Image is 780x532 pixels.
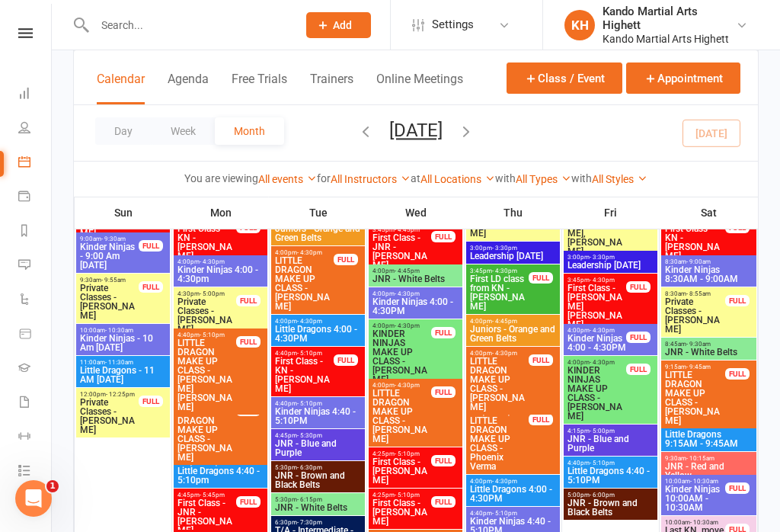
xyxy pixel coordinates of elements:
[334,254,358,265] div: FULL
[168,72,209,104] button: Agenda
[274,464,362,471] span: 5:30pm
[567,460,654,466] span: 4:40pm
[529,354,553,366] div: FULL
[372,389,432,444] span: LITTLE DRAGON MAKE UP CLASS - [PERSON_NAME]
[232,72,287,104] button: Free Trials
[567,327,627,334] span: 4:00pm
[690,478,718,485] span: - 10:30am
[372,382,432,389] span: 4:00pm
[431,386,456,398] div: FULL
[15,480,52,517] iframe: Intercom live chat
[274,496,362,503] span: 5:30pm
[395,492,420,498] span: - 5:10pm
[395,268,420,274] span: - 4:45pm
[590,327,615,334] span: - 4:30pm
[686,258,711,265] span: - 9:00am
[664,265,753,284] span: Kinder Ninjas 8:30AM - 9:00AM
[274,400,362,407] span: 4:40pm
[105,327,133,334] span: - 10:30am
[395,382,420,389] span: - 4:30pm
[215,117,284,145] button: Month
[469,252,557,261] span: Leadership [DATE]
[18,112,53,146] a: People
[270,197,367,229] th: Tue
[725,482,750,494] div: FULL
[372,233,432,270] span: First Class - JNR - [PERSON_NAME]
[297,464,322,471] span: - 6:30pm
[664,478,726,485] span: 10:00am
[686,455,714,462] span: - 10:15am
[18,181,53,215] a: Payments
[317,172,331,184] strong: for
[297,496,322,503] span: - 6:15pm
[79,327,167,334] span: 10:00am
[469,510,557,517] span: 4:40pm
[469,478,557,485] span: 4:00pm
[333,19,352,31] span: Add
[177,407,237,462] span: LITTLE DRAGON MAKE UP CLASS - [PERSON_NAME]
[492,478,517,485] span: - 4:30pm
[469,268,529,274] span: 3:45pm
[664,455,753,462] span: 9:30am
[177,265,264,284] span: Kinder Ninjas 4:00 - 4:30pm
[79,398,139,434] span: Private Classes - [PERSON_NAME]
[567,359,627,366] span: 4:00pm
[431,327,456,338] div: FULL
[420,173,495,185] a: All Locations
[79,366,167,384] span: Little Dragons - 11 AM [DATE]
[18,215,53,249] a: Reports
[177,466,264,485] span: Little Dragons 4:40 - 5:10pm
[725,368,750,380] div: FULL
[567,261,654,270] span: Leadership [DATE]
[664,258,753,265] span: 8:30am
[372,297,459,316] span: Kinder Ninjas 4:00 - 4:30PM
[139,240,163,252] div: FULL
[152,117,215,145] button: Week
[79,242,139,270] span: Kinder Ninjas - 9:00 Am [DATE]
[79,284,139,320] span: Private Classes - [PERSON_NAME]
[690,519,718,526] span: - 10:30am
[529,272,553,284] div: FULL
[274,503,362,512] span: JNR - White Belts
[495,172,516,184] strong: with
[664,341,753,348] span: 8:45am
[310,72,353,104] button: Trainers
[725,295,750,306] div: FULL
[177,297,237,334] span: Private Classes - [PERSON_NAME]
[372,274,459,284] span: JNR - White Belts
[664,485,726,512] span: Kinder Ninjas 10:00AM - 10:30AM
[334,354,358,366] div: FULL
[664,462,753,480] span: JNR - Red and Yellow
[431,231,456,242] div: FULL
[297,249,322,256] span: - 4:30pm
[664,364,726,370] span: 9:15am
[686,290,711,297] span: - 8:55am
[101,277,126,284] span: - 9:55am
[274,357,334,393] span: First Class - KN - [PERSON_NAME]
[411,172,420,184] strong: at
[571,172,592,184] strong: with
[469,350,529,357] span: 4:00pm
[177,224,237,261] span: First Class - KN - [PERSON_NAME]
[200,258,225,265] span: - 4:30pm
[492,268,517,274] span: - 4:30pm
[590,254,615,261] span: - 3:30pm
[664,370,726,425] span: LITTLE DRAGON MAKE UP CLASS - [PERSON_NAME]
[274,350,334,357] span: 4:40pm
[664,519,726,526] span: 10:00am
[492,318,517,325] span: - 4:45pm
[564,10,595,40] div: KH
[492,510,517,517] span: - 5:10pm
[469,416,529,471] span: LITTLE DRAGON MAKE UP CLASS - Phoenix Verma
[79,359,167,366] span: 11:00am
[46,480,59,492] span: 1
[469,245,557,252] span: 3:00pm
[274,439,362,457] span: JNR - Blue and Purple
[567,201,627,256] span: Private Classes - [PERSON_NAME], [PERSON_NAME]
[592,173,647,185] a: All Styles
[200,290,225,297] span: - 5:00pm
[686,364,711,370] span: - 9:45am
[274,224,362,242] span: Juniors - Orange and Green Belts
[274,325,362,343] span: Little Dragons 4:00 - 4:30PM
[105,359,133,366] span: - 11:30am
